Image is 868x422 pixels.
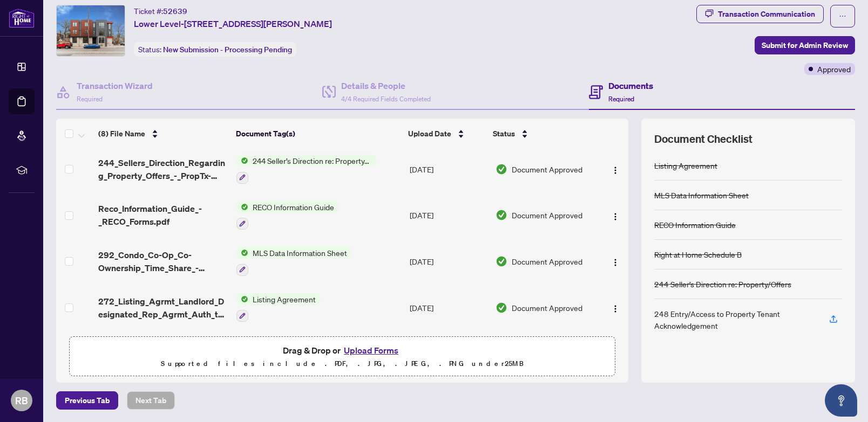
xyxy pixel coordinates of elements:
div: 244 Seller’s Direction re: Property/Offers [654,278,791,290]
button: Open asap [825,384,857,417]
h4: Details & People [341,79,431,92]
button: Status Icon244 Seller’s Direction re: Property/Offers [236,155,376,184]
button: Status IconMLS Data Information Sheet [236,247,351,276]
img: Status Icon [236,293,248,305]
span: Drag & Drop orUpload FormsSupported files include .PDF, .JPG, .JPEG, .PNG under25MB [70,337,615,377]
span: Document Approved [512,255,582,267]
button: Next Tab [127,391,175,410]
span: New Submission - Processing Pending [163,45,292,54]
img: Document Status [496,302,507,314]
button: Transaction Communication [696,5,824,23]
div: RECO Information Guide [654,219,736,231]
span: RECO Information Guide [248,201,338,213]
span: 244 Seller’s Direction re: Property/Offers [248,155,376,167]
img: Status Icon [236,247,248,259]
div: Ticket #: [134,5,187,17]
span: Required [608,95,634,103]
button: Submit for Admin Review [755,36,855,54]
span: Required [77,95,103,103]
img: Logo [611,212,620,221]
td: [DATE] [405,146,491,192]
span: 292_Condo_Co-Op_Co-Ownership_Time_Share_-_Lease_Sub-Lease_MLS_Data_Information_Form_-_PropTx-[PER... [98,248,228,274]
span: Drag & Drop or [283,343,402,357]
img: IMG-W12388574_1.jpg [57,5,125,56]
th: Status [489,119,595,149]
button: Logo [607,161,624,178]
span: Upload Date [408,128,451,140]
div: Listing Agreement [654,160,717,171]
div: Transaction Communication [718,5,815,23]
span: RB [15,393,28,408]
div: MLS Data Information Sheet [654,189,749,201]
td: [DATE] [405,192,491,239]
button: Status IconListing Agreement [236,293,320,322]
th: Upload Date [404,119,489,149]
span: Listing Agreement [248,293,320,305]
span: Document Checklist [654,132,752,147]
span: Reco_Information_Guide_-_RECO_Forms.pdf [98,202,228,228]
span: MLS Data Information Sheet [248,247,351,259]
span: Document Approved [512,209,582,221]
span: Document Approved [512,163,582,175]
span: Submit for Admin Review [762,37,848,54]
button: Upload Forms [341,343,402,357]
span: (8) File Name [98,128,145,140]
span: 272_Listing_Agrmt_Landlord_Designated_Rep_Agrmt_Auth_to_Offer_for_Lease_-_PropTx-[PERSON_NAME].pdf [98,295,228,321]
td: [DATE] [405,285,491,331]
img: Logo [611,166,620,175]
div: Status: [134,42,296,57]
h4: Transaction Wizard [77,79,153,92]
button: Previous Tab [56,391,118,410]
span: Previous Tab [65,392,110,409]
button: Logo [607,299,624,316]
span: Document Approved [512,302,582,314]
th: (8) File Name [94,119,232,149]
img: Logo [611,305,620,313]
img: Status Icon [236,201,248,213]
img: Status Icon [236,155,248,167]
div: Right at Home Schedule B [654,248,742,260]
button: Logo [607,253,624,270]
img: Document Status [496,255,507,267]
p: Supported files include .PDF, .JPG, .JPEG, .PNG under 25 MB [76,357,608,370]
h4: Documents [608,79,653,92]
td: [DATE] [405,238,491,285]
span: Lower Level-[STREET_ADDRESS][PERSON_NAME] [134,17,332,30]
span: ellipsis [839,12,846,20]
img: Logo [611,258,620,267]
img: Document Status [496,163,507,175]
button: Status IconRECO Information Guide [236,201,338,230]
div: 248 Entry/Access to Property Tenant Acknowledgement [654,308,816,331]
img: logo [9,8,35,28]
th: Document Tag(s) [232,119,404,149]
span: 244_Sellers_Direction_Regarding_Property_Offers_-_PropTx-[PERSON_NAME].pdf [98,156,228,182]
button: Logo [607,206,624,224]
img: Document Status [496,209,507,221]
span: 4/4 Required Fields Completed [341,95,431,103]
span: Approved [817,63,851,75]
span: Status [493,128,515,140]
span: 52639 [163,6,187,16]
